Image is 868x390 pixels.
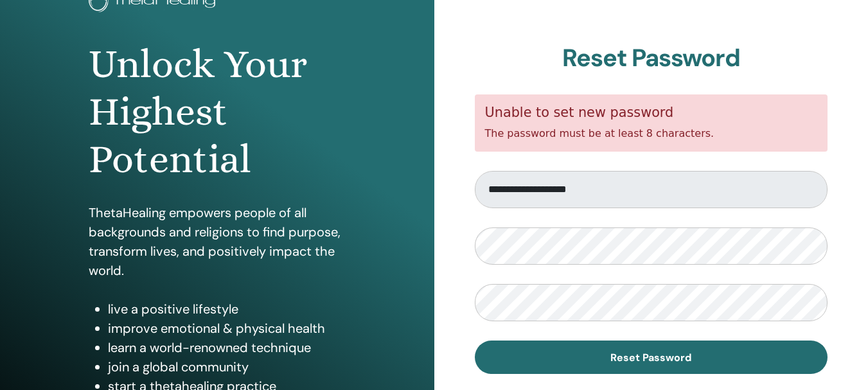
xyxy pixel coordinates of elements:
[108,319,346,338] li: improve emotional & physical health
[108,338,346,357] li: learn a world-renowned technique
[475,44,828,73] h2: Reset Password
[89,40,346,184] h1: Unlock Your Highest Potential
[475,341,828,374] button: Reset Password
[108,299,346,319] li: live a positive lifestyle
[475,94,828,152] div: The password must be at least 8 characters.
[485,105,818,121] h5: Unable to set new password
[108,357,346,377] li: join a global community
[89,203,346,280] p: ThetaHealing empowers people of all backgrounds and religions to find purpose, transform lives, a...
[610,351,691,364] span: Reset Password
